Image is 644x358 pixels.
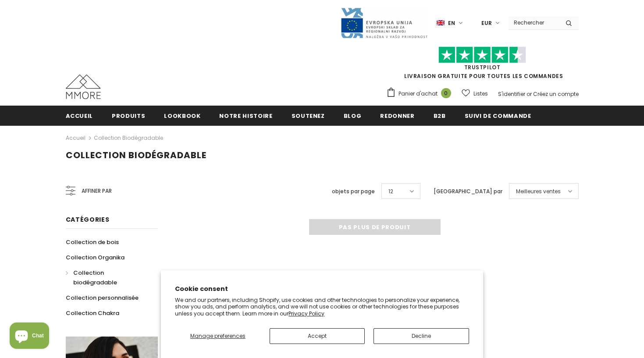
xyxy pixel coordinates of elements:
span: 0 [441,88,451,98]
span: Meilleures ventes [516,187,561,196]
a: S'identifier [498,90,525,98]
a: Listes [462,86,488,101]
img: Cas MMORE [66,74,101,99]
span: Collection biodégradable [73,269,117,287]
button: Accept [270,328,365,344]
a: Suivi de commande [465,106,531,125]
span: 12 [388,187,393,196]
span: Lookbook [164,112,200,120]
a: Collection personnalisée [66,290,139,305]
label: [GEOGRAPHIC_DATA] par [434,187,502,196]
a: TrustPilot [464,64,501,71]
span: LIVRAISON GRATUITE POUR TOUTES LES COMMANDES [386,50,579,80]
a: Accueil [66,106,93,125]
span: Accueil [66,112,93,120]
span: en [448,19,455,28]
input: Search Site [509,16,559,29]
a: soutenez [292,106,325,125]
a: Notre histoire [219,106,272,125]
img: Javni Razpis [340,7,428,39]
span: Suivi de commande [465,112,531,120]
a: Collection biodégradable [94,134,163,142]
span: Panier d'achat [398,89,438,98]
span: Blog [344,112,362,120]
span: Collection Organika [66,253,125,262]
p: We and our partners, including Shopify, use cookies and other technologies to personalize your ex... [175,297,469,317]
img: i-lang-1.png [437,19,445,27]
span: or [527,90,532,98]
h2: Cookie consent [175,284,469,294]
a: Blog [344,106,362,125]
span: EUR [481,19,492,28]
a: Créez un compte [533,90,579,98]
span: Collection de bois [66,238,119,246]
span: Redonner [380,112,414,120]
span: Catégories [66,215,110,224]
a: Privacy Policy [288,310,324,317]
a: Lookbook [164,106,200,125]
button: Decline [374,328,469,344]
a: Redonner [380,106,414,125]
span: Affiner par [82,186,112,196]
a: Accueil [66,133,85,143]
span: B2B [434,112,446,120]
button: Manage preferences [175,328,261,344]
span: Collection biodégradable [66,149,206,161]
a: Collection Organika [66,250,125,265]
a: B2B [434,106,446,125]
a: Collection biodégradable [66,265,148,290]
a: Collection de bois [66,234,119,250]
inbox-online-store-chat: Shopify online store chat [7,323,52,351]
label: objets par page [332,187,375,196]
a: Javni Razpis [340,19,428,26]
span: Collection personnalisée [66,294,139,302]
span: Produits [112,112,145,120]
span: Manage preferences [190,332,246,340]
span: Listes [473,89,488,98]
a: Collection Chakra [66,305,119,321]
img: Faites confiance aux étoiles pilotes [438,46,526,64]
span: soutenez [292,112,325,120]
span: Notre histoire [219,112,272,120]
a: Produits [112,106,145,125]
a: Panier d'achat 0 [386,87,455,100]
span: Collection Chakra [66,309,119,317]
